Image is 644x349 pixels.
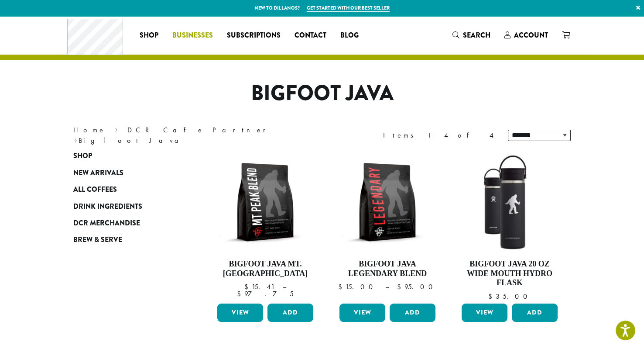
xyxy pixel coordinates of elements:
[67,81,577,106] h1: Bigfoot Java
[459,152,560,300] a: Bigfoot Java 20 oz Wide Mouth Hydro Flask $35.00
[73,215,178,232] a: DCR Merchandise
[73,181,178,198] a: All Coffees
[488,292,531,301] bdi: 35.00
[215,259,315,278] h4: Bigfoot Java Mt. [GEOGRAPHIC_DATA]
[337,259,438,278] h4: Bigfoot Java Legendary Blend
[140,30,158,41] span: Shop
[385,282,389,291] span: –
[383,130,495,141] div: Items 1-4 of 4
[459,259,560,288] h4: Bigfoot Java 20 oz Wide Mouth Hydro Flask
[73,165,178,181] a: New Arrivals
[340,30,359,41] span: Blog
[73,148,178,164] a: Shop
[512,304,558,322] button: Add
[244,282,274,291] bdi: 15.41
[462,304,507,322] a: View
[73,125,106,135] a: Home
[217,304,263,322] a: View
[397,282,437,291] bdi: 95.00
[215,152,315,252] img: BFJ_MtPeak_12oz-300x300.png
[463,30,490,40] span: Search
[215,152,315,300] a: Bigfoot Java Mt. [GEOGRAPHIC_DATA]
[74,132,77,146] span: ›
[397,282,404,291] span: $
[73,198,178,214] a: Drink Ingredients
[337,152,438,300] a: Bigfoot Java Legendary Blend
[127,125,272,135] a: DCR Cafe Partner
[339,304,385,322] a: View
[73,168,123,179] span: New Arrivals
[73,201,142,212] span: Drink Ingredients
[115,122,118,135] span: ›
[337,152,438,252] img: BFJ_Legendary_12oz-300x300.png
[172,30,213,41] span: Businesses
[73,151,92,162] span: Shop
[459,152,560,252] img: LO2867-BFJ-Hydro-Flask-20oz-WM-wFlex-Sip-Lid-Black-300x300.jpg
[514,30,548,40] span: Account
[267,304,313,322] button: Add
[227,30,281,41] span: Subscriptions
[73,125,309,146] nav: Breadcrumb
[237,289,294,298] bdi: 97.75
[390,304,435,322] button: Add
[73,232,178,248] a: Brew & Serve
[73,184,117,195] span: All Coffees
[338,282,346,291] span: $
[283,282,286,291] span: –
[488,292,495,301] span: $
[244,282,252,291] span: $
[237,289,244,298] span: $
[73,235,122,245] span: Brew & Serve
[73,218,140,229] span: DCR Merchandise
[338,282,377,291] bdi: 15.00
[445,28,497,42] a: Search
[307,4,390,12] a: Get started with our best seller
[133,28,165,42] a: Shop
[295,30,326,41] span: Contact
